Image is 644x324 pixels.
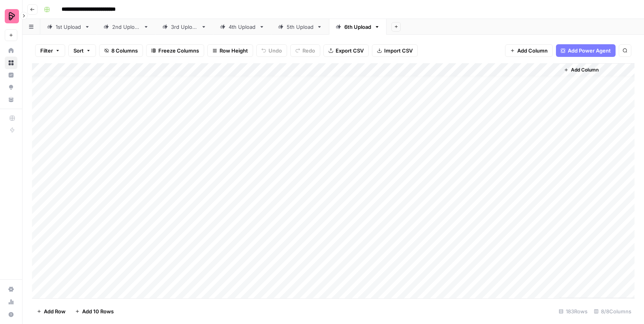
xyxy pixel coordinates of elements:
a: Home [5,44,17,57]
div: 183 Rows [556,305,591,318]
span: Add Column [571,66,599,73]
div: 5th Upload [287,23,314,31]
span: Filter [40,47,53,55]
button: Undo [256,44,287,57]
button: Import CSV [372,44,418,57]
a: 5th Upload [271,19,329,35]
span: Row Height [220,47,248,55]
span: Redo [302,47,315,55]
a: 1st Upload [40,19,97,35]
span: Undo [268,47,282,55]
button: Add Column [505,44,553,57]
button: Add Column [561,65,602,75]
div: 1st Upload [56,23,81,31]
button: Add Power Agent [556,44,616,57]
a: Opportunities [5,81,17,94]
div: 2nd Upload [112,23,140,31]
button: Export CSV [323,44,369,57]
span: Add Power Agent [568,47,611,55]
a: Insights [5,69,17,81]
div: 3rd Upload [171,23,198,31]
span: Export CSV [336,47,364,55]
a: 2nd Upload [97,19,156,35]
a: 6th Upload [329,19,387,35]
button: Freeze Columns [146,44,204,57]
button: Filter [35,44,65,57]
button: 8 Columns [99,44,143,57]
a: Usage [5,296,17,308]
div: 6th Upload [344,23,371,31]
span: Add Column [517,47,548,55]
div: 4th Upload [229,23,256,31]
span: Add 10 Rows [82,307,114,315]
button: Redo [290,44,320,57]
span: Import CSV [384,47,413,55]
button: Help + Support [5,308,17,321]
span: 8 Columns [111,47,138,55]
a: Your Data [5,93,17,106]
button: Add Row [32,305,70,318]
div: 8/8 Columns [591,305,635,318]
a: 3rd Upload [156,19,213,35]
a: 4th Upload [213,19,271,35]
img: Preply Logo [5,9,19,23]
a: Browse [5,57,17,69]
span: Sort [73,47,84,55]
button: Sort [68,44,96,57]
button: Row Height [207,44,253,57]
button: Add 10 Rows [70,305,118,318]
a: Settings [5,283,17,296]
button: Workspace: Preply [5,6,17,26]
span: Freeze Columns [158,47,199,55]
span: Add Row [44,307,66,315]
